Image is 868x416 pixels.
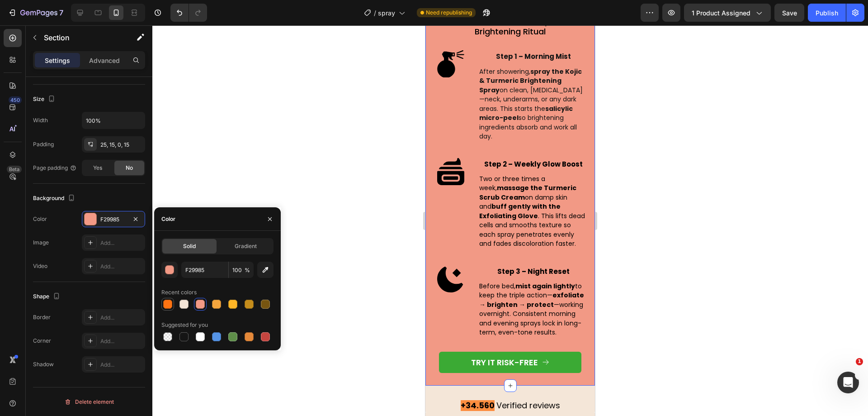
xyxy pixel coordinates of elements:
[161,321,208,329] div: Suggested for you
[100,141,143,149] div: 25, 15, 0, 15
[33,262,47,270] div: Video
[33,360,54,368] div: Shadow
[774,4,804,22] button: Save
[33,239,49,247] div: Image
[692,8,750,18] span: 1 product assigned
[183,242,196,250] span: Solid
[837,372,859,393] iframe: Intercom live chat
[33,116,48,124] div: Width
[856,358,863,365] span: 1
[100,337,143,345] div: Add...
[93,164,102,172] span: Yes
[33,140,54,148] div: Padding
[82,112,145,129] input: Auto
[170,4,207,22] div: Undo/Redo
[816,8,838,18] div: Publish
[64,397,114,407] div: Delete element
[89,56,120,65] p: Advanced
[33,313,51,321] div: Border
[378,8,395,18] span: spray
[161,288,197,296] div: Recent colors
[9,96,22,104] div: 450
[44,32,118,43] p: Section
[100,215,127,224] div: F29985
[425,25,595,416] iframe: Design area
[33,337,51,345] div: Corner
[161,215,175,223] div: Color
[181,262,228,278] input: Eg: FFFFFF
[426,9,472,17] span: Need republishing
[33,93,57,105] div: Size
[808,4,846,22] button: Publish
[100,263,143,271] div: Add...
[33,215,47,223] div: Color
[782,9,797,17] span: Save
[7,166,22,173] div: Beta
[33,164,77,172] div: Page padding
[245,266,250,274] span: %
[100,314,143,322] div: Add...
[45,56,70,65] p: Settings
[126,164,133,172] span: No
[374,8,376,18] span: /
[4,4,67,22] button: 7
[33,395,145,409] button: Delete element
[33,192,77,205] div: Background
[100,361,143,369] div: Add...
[59,7,63,18] p: 7
[684,4,771,22] button: 1 product assigned
[33,291,62,303] div: Shape
[100,239,143,247] div: Add...
[235,242,257,250] span: Gradient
